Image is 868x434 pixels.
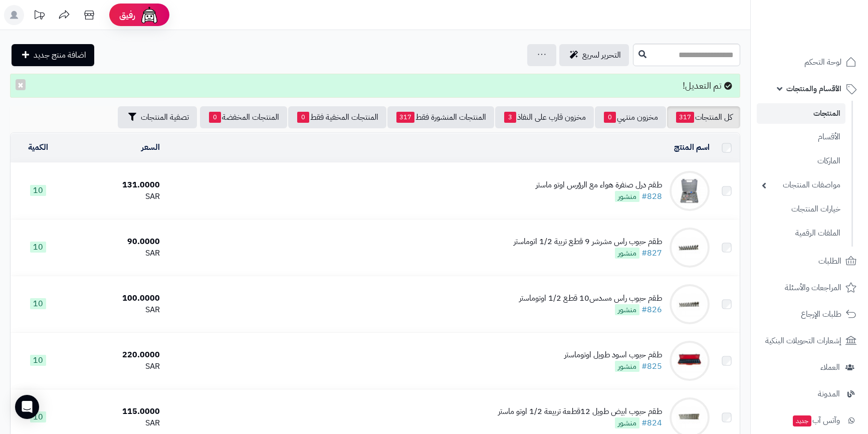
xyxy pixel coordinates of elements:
[118,106,197,128] button: تصفية المنتجات
[200,106,287,128] a: المنتجات المخفضة0
[615,248,639,259] span: منشور
[801,307,841,321] span: طلبات الإرجاع
[69,361,160,372] div: SAR
[757,408,862,432] a: وآتس آبجديد
[16,79,26,90] button: ×
[757,174,845,196] a: مواصفات المنتجات
[765,334,841,348] span: إشعارات التحويلات البنكية
[670,228,710,268] img: ﻁﻘﻡ ﺣﺑﻭﺏ ﺭﺍﺱ ﻣﺷﺭﺷﺭ 9 ﻗﻁﻊ ﺗﺭﺑﻳﺔ 1/2 ﺍﺗﻭﻣﺎﺳﺗﺭ
[559,44,629,66] a: التحرير لسريع
[69,248,160,259] div: SAR
[757,329,862,353] a: إشعارات التحويلات البنكية
[564,349,662,361] div: ﻁﻘﻡ ﺣﺑﻭﺏ ﺍﺳﻭﺩ ﻁﻭﻳﻝ ﺍﻭﺗﻭﻣﺎﺳﺗﺭ
[141,141,160,153] a: السعر
[69,304,160,316] div: SAR
[12,44,94,66] a: اضافة منتج جديد
[757,198,845,220] a: خيارات المنتجات
[641,304,662,316] a: #826
[641,247,662,259] a: #827
[757,302,862,326] a: طلبات الإرجاع
[757,382,862,406] a: المدونة
[670,341,710,381] img: ﻁﻘﻡ ﺣﺑﻭﺏ ﺍﺳﻭﺩ ﻁﻭﻳﻝ ﺍﻭﺗﻭﻣﺎﺳﺗﺭ
[69,179,160,191] div: 131.0000
[582,49,621,61] span: التحرير لسريع
[288,106,386,128] a: المنتجات المخفية فقط0
[30,185,46,196] span: 10
[209,112,221,123] span: 0
[69,191,160,202] div: SAR
[615,304,639,315] span: منشور
[792,413,840,427] span: وآتس آب
[119,9,135,21] span: رفيق
[387,106,494,128] a: المنتجات المنشورة فقط317
[670,171,710,211] img: ﻁﻘﻡ ﺩﺭﻝ ﺻﻧﻔﺭﺓ ﻫﻭﺍء ﻣﻊ ﺍﻟﺭﺅﺭﺱ ﺍﻭﺗﻭ ﻣﺎﺳﺗﺭ
[514,236,662,248] div: ﻁﻘﻡ ﺣﺑﻭﺏ ﺭﺍﺱ ﻣﺷﺭﺷﺭ 9 ﻗﻁﻊ ﺗﺭﺑﻳﺔ 1/2 ﺍﺗﻭﻣﺎﺳﺗﺭ
[69,293,160,304] div: 100.0000
[27,5,52,28] a: تحديثات المنصة
[818,387,840,401] span: المدونة
[757,150,845,172] a: الماركات
[757,103,845,124] a: المنتجات
[800,19,858,40] img: logo-2.png
[818,254,841,268] span: الطلبات
[495,106,594,128] a: مخزون قارب على النفاذ3
[820,360,840,374] span: العملاء
[786,82,841,96] span: الأقسام والمنتجات
[69,406,160,417] div: 115.0000
[757,126,845,148] a: الأقسام
[615,361,639,372] span: منشور
[641,360,662,372] a: #825
[30,411,46,422] span: 10
[69,417,160,429] div: SAR
[785,281,841,295] span: المراجعات والأسئلة
[536,179,662,191] div: ﻁﻘﻡ ﺩﺭﻝ ﺻﻧﻔﺭﺓ ﻫﻭﺍء ﻣﻊ ﺍﻟﺭﺅﺭﺱ ﺍﻭﺗﻭ ﻣﺎﺳﺗﺭ
[676,112,694,123] span: 317
[757,276,862,300] a: المراجعات والأسئلة
[615,417,639,428] span: منشور
[139,5,159,25] img: ai-face.png
[30,298,46,309] span: 10
[141,111,189,123] span: تصفية المنتجات
[28,141,48,153] a: الكمية
[504,112,516,123] span: 3
[641,417,662,429] a: #824
[595,106,666,128] a: مخزون منتهي0
[396,112,414,123] span: 317
[34,49,86,61] span: اضافة منتج جديد
[757,50,862,74] a: لوحة التحكم
[15,395,39,419] div: Open Intercom Messenger
[670,284,710,324] img: ﻁﻘﻡ ﺣﺑﻭﺏ ﺭﺍﺱ ﻣﺳﺩﺱ10 ﻗﻁﻊ 1/2 ﺍﻭﺗﻭﻣﺎﺳﺗﺭ
[804,55,841,69] span: لوحة التحكم
[667,106,740,128] a: كل المنتجات317
[793,415,811,426] span: جديد
[498,406,662,417] div: ﻁﻘﻡ ﺣﺑﻭﺏ ﺍﺑﻳﺽ ﻁﻭﻳﻝ 12ﻗﻁﻌﺔ ﺗﺭﺑﻳﻌﺔ 1/2 ﺍﻭﺗﻭ ﻣﺎﺳﺗﺭ
[757,249,862,273] a: الطلبات
[69,349,160,361] div: 220.0000
[30,242,46,253] span: 10
[519,293,662,304] div: ﻁﻘﻡ ﺣﺑﻭﺏ ﺭﺍﺱ ﻣﺳﺩﺱ10 ﻗﻁﻊ 1/2 ﺍﻭﺗﻭﻣﺎﺳﺗﺭ
[69,236,160,248] div: 90.0000
[757,355,862,379] a: العملاء
[615,191,639,202] span: منشور
[10,74,740,98] div: تم التعديل!
[674,141,710,153] a: اسم المنتج
[641,190,662,202] a: #828
[757,223,845,244] a: الملفات الرقمية
[30,355,46,366] span: 10
[604,112,616,123] span: 0
[297,112,309,123] span: 0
